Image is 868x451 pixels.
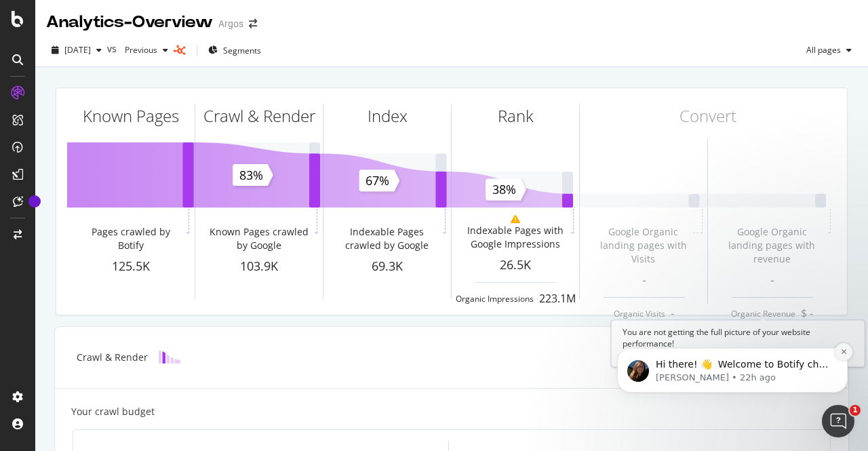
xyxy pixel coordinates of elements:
div: Indexable Pages crawled by Google [334,225,440,252]
div: Crawl & Render [77,351,148,364]
span: Previous [119,44,157,56]
div: 26.5K [452,256,579,274]
div: Argos [218,17,243,31]
div: 125.5K [67,258,195,275]
div: Known Pages [83,104,179,128]
button: [DATE] [46,39,107,61]
span: Hi there! 👋 Welcome to Botify chat support! Have a question? Reply to this message and our team w... [59,96,231,161]
button: All pages [801,39,857,61]
img: block-icon [159,351,180,364]
img: Profile image for Laura [31,97,52,119]
button: Previous [119,39,174,61]
span: 2025 Oct. 7th [64,44,91,56]
span: All pages [801,44,841,56]
div: Index [368,104,408,128]
div: Pages crawled by Botify [77,225,184,252]
div: arrow-right-arrow-left [249,19,257,28]
div: 69.3K [323,258,451,275]
div: Indexable Pages with Google Impressions [462,224,568,251]
div: Crawl & Render [203,104,315,128]
button: Segments [203,39,267,61]
div: Your crawl budget [71,405,155,418]
iframe: Intercom live chat [822,405,854,437]
span: vs [107,42,119,56]
div: 223.1M [539,291,576,307]
div: 103.9K [195,258,323,275]
div: Analytics - Overview [46,11,213,34]
div: Organic Impressions [456,293,534,305]
button: Dismiss notification [238,80,256,98]
span: Segments [223,45,261,56]
div: message notification from Laura, 22h ago. Hi there! 👋 Welcome to Botify chat support! Have a ques... [20,85,251,130]
div: Tooltip anchor [28,195,41,208]
div: Rank [498,104,534,128]
iframe: Intercom notifications message [597,263,868,414]
span: 1 [850,405,861,416]
div: Known Pages crawled by Google [205,225,312,252]
p: Message from Laura, sent 22h ago [59,109,234,121]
